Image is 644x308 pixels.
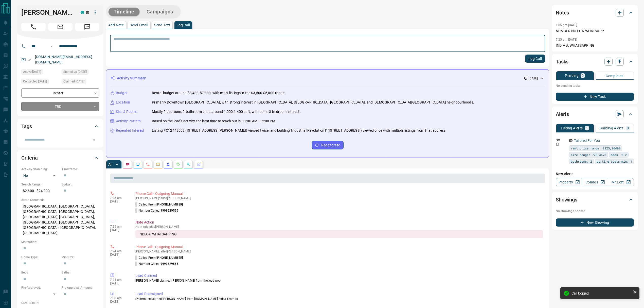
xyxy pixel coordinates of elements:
p: Lead Reassigned [135,291,543,297]
p: NUMBER NOT ON WHATSAPP [556,28,634,34]
p: Note Action [135,220,543,225]
svg: Listing Alerts [166,162,170,166]
div: Sat Oct 11 2025 [21,79,59,86]
p: Search Range: [21,182,59,187]
button: New Showing [556,218,634,227]
p: Pre-Approved: [21,285,59,290]
span: Message [75,23,99,31]
p: 7:24 am [110,278,128,282]
p: Phone Call - Outgoing Manual [135,191,543,196]
p: [PERSON_NAME] called [PERSON_NAME] [135,250,543,253]
p: [PERSON_NAME] called [PERSON_NAME] [135,196,543,200]
svg: Push Notification Only [556,143,559,146]
span: Active [DATE] [23,69,41,74]
p: Baths: [62,270,99,275]
p: Primarily Downtown [GEOGRAPHIC_DATA], with strong interest in [GEOGRAPHIC_DATA], [GEOGRAPHIC_DATA... [152,100,474,105]
a: Tailored For You [574,139,600,143]
button: Open [49,43,55,49]
a: Mr.Loft [608,178,634,186]
p: Min Size: [62,255,99,260]
a: [DOMAIN_NAME][EMAIL_ADDRESS][DOMAIN_NAME] [35,55,92,64]
p: [DATE] [529,76,538,81]
span: rent price range: 2925,26400 [571,146,620,151]
p: [DATE] [110,228,128,232]
p: Activity Summary [117,76,146,81]
div: condos.ca [81,11,84,14]
span: 9999629555 [160,262,178,266]
p: Number Called: [135,208,178,213]
span: parking spots min: 1 [597,159,632,164]
p: Lead Claimed [135,273,543,278]
p: 7:25 am [DATE] [556,38,577,41]
span: Call [21,23,46,31]
p: 0 [582,74,584,77]
div: Tags [21,120,99,132]
span: beds: 2-2 [611,152,627,157]
span: [PHONE_NUMBER] [156,203,183,206]
p: 7:00 am [110,296,128,300]
div: Sat Oct 11 2025 [62,79,99,86]
p: 1 [586,126,588,130]
p: Phone Call - Outgoing Manual [135,244,543,250]
div: Alerts [556,108,634,120]
p: Activity Pattern [116,118,141,124]
p: [PERSON_NAME] claimed [PERSON_NAME] from the lead pool [135,278,543,283]
h2: Showings [556,196,577,204]
span: size range: 720,4673 [571,152,606,157]
p: Budget: [62,182,99,187]
p: Home Type: [21,255,59,260]
p: Number Called: [135,262,178,266]
p: Off [556,138,566,143]
svg: Notes [126,162,130,166]
p: Beds: [21,270,59,275]
p: Mostly 2-bedroom, 2-bathroom units around 1,000-1,400 sqft, with some 3-bedroom interest. [152,109,301,114]
a: Condos [582,178,608,186]
div: Activity Summary[DATE] [110,74,545,83]
p: Areas Searched: [21,198,99,202]
p: [GEOGRAPHIC_DATA], [GEOGRAPHIC_DATA], [GEOGRAPHIC_DATA], [GEOGRAPHIC_DATA], [GEOGRAPHIC_DATA], [G... [21,202,99,237]
p: 0 [627,126,629,130]
div: Notes [556,7,634,19]
div: mrloft.ca [86,11,89,14]
p: Listing Alerts [561,126,583,130]
span: 9999629555 [160,209,178,212]
span: [PHONE_NUMBER] [156,256,183,260]
p: No pending tasks [556,82,634,90]
svg: Calls [146,162,150,166]
p: All [108,163,112,166]
svg: Lead Browsing Activity [136,162,140,166]
p: Actively Searching: [21,167,59,172]
p: Timeframe: [62,167,99,172]
p: Pre-Approval Amount: [62,285,99,290]
a: Property [556,178,582,186]
p: Called From: [135,202,183,207]
div: Call logged [571,291,631,295]
svg: Email Verified [28,58,31,61]
span: Contacted [DATE] [23,79,47,84]
div: Fri Oct 10 2025 [21,69,59,76]
button: Log Call [525,55,545,63]
p: Add Note [108,23,124,27]
p: Based on the lead's activity, the best time to reach out is: 11:00 AM - 12:00 PM [152,118,275,124]
span: bathrooms: 2 [571,159,592,164]
span: Signed up [DATE] [63,69,87,74]
p: $2,600 - $24,000 [21,187,59,195]
p: Repeated Interest [116,128,144,133]
p: Pending [565,74,579,77]
div: INDIA #, WHATSAPPING [135,230,543,238]
p: 1:05 pm [DATE] [556,23,577,27]
p: Send Text [154,23,170,27]
p: Budget [116,90,128,96]
p: Log Call [176,23,190,27]
h2: Criteria [21,154,38,162]
p: Rental budget around $3,400-$7,000, with most listings in the $3,500-$5,000 range. [152,90,285,96]
p: Completed [606,74,624,78]
p: [DATE] [110,282,128,285]
span: Email [48,23,73,31]
div: Renter [21,88,99,98]
div: Showings [556,194,634,206]
p: Send Email [130,23,148,27]
button: New Task [556,93,634,101]
div: Fri Jul 18 2025 [62,69,99,76]
div: Criteria [21,152,99,164]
